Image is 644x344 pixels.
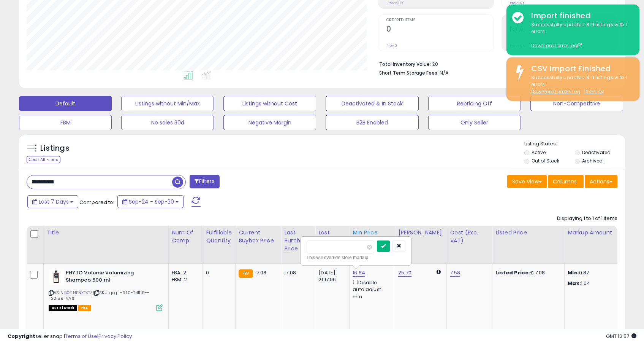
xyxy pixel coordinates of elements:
button: No sales 30d [121,115,214,130]
div: Displaying 1 to 1 of 1 items [557,215,617,222]
div: Title [47,229,165,237]
div: [PERSON_NAME] [398,229,443,237]
u: Dismiss [584,88,603,95]
button: Last 7 Days [27,195,78,208]
button: Repricing Off [428,96,521,111]
button: Default [19,96,112,111]
button: B2B Enabled [326,115,418,130]
div: Fulfillable Quantity [206,229,232,245]
a: B0CNFNXD7V [64,290,92,296]
small: FBA [239,269,253,278]
div: Last Purchase Price [284,229,312,253]
i: Calculated using Dynamic Max Price. [437,269,441,274]
div: [DATE] 21:17:06 [318,269,343,283]
button: Deactivated & In Stock [326,96,418,111]
h2: 0 [386,25,494,35]
div: 17.08 [284,269,309,276]
b: Short Term Storage Fees: [379,70,438,76]
div: Listed Price [495,229,561,237]
label: Out of Stock [532,158,559,164]
button: Only Seller [428,115,521,130]
div: £17.08 [495,269,559,276]
div: FBA: 2 [172,269,197,276]
button: Filters [190,175,219,188]
div: Import finished [525,10,634,21]
p: 1.04 [568,280,631,287]
button: Listings without Cost [223,96,316,111]
button: Listings without Min/Max [121,96,214,111]
button: Actions [585,175,617,188]
div: Min Price [353,229,392,237]
div: Num of Comp. [172,229,199,245]
b: PHYTO Volume Volumizing Shampoo 500 ml [66,269,158,285]
p: 0.87 [568,269,631,276]
span: All listings that are currently out of stock and unavailable for purchase on Amazon [49,305,77,311]
button: Save View [507,175,547,188]
b: Total Inventory Value: [379,61,431,67]
div: Clear All Filters [27,156,60,163]
a: Privacy Policy [98,333,132,340]
a: 25.70 [398,269,411,277]
button: FBM [19,115,112,130]
div: Successfully updated 816 listings with 1 errors. [525,74,634,96]
div: Successfully updated 816 listings with 1 errors. [525,21,634,49]
li: £0 [379,59,612,68]
div: This will override store markup [307,254,405,261]
h5: Listings [40,143,70,154]
img: 31il1JyGvUL._SL40_.jpg [49,269,64,285]
strong: Copyright [8,333,35,340]
a: Download error log [531,42,582,49]
span: N/A [440,69,449,76]
div: 0 [206,269,229,276]
span: 2025-10-8 12:57 GMT [606,333,636,340]
span: Sep-24 - Sep-30 [129,198,174,205]
div: Last Purchase Date (GMT) [318,229,346,261]
a: Terms of Use [65,333,97,340]
small: Prev: £0.00 [386,1,405,5]
button: Columns [548,175,584,188]
div: Markup Amount [568,229,633,237]
a: 7.58 [450,269,460,277]
button: Sep-24 - Sep-30 [117,195,184,208]
span: Ordered Items [386,18,494,22]
span: FBA [78,305,91,311]
div: Disable auto adjust min [353,278,389,300]
b: Listed Price: [495,269,530,276]
span: Compared to: [79,199,114,206]
div: ASIN: [49,269,163,310]
div: FBM: 2 [172,276,197,283]
strong: Min: [568,269,579,276]
small: Prev: 0 [386,43,397,48]
label: Deactivated [582,149,611,156]
a: Download errors log [531,88,580,95]
button: Negative Margin [223,115,316,130]
span: | SKU: qogit-9.10-241119---22.89-VA6 [49,290,149,301]
strong: Max: [568,280,581,287]
div: Cost (Exc. VAT) [450,229,489,245]
div: Current Buybox Price [239,229,278,245]
button: Non-Competitive [530,96,623,111]
div: CSV Import Finished [525,63,634,74]
label: Archived [582,158,603,164]
span: 17.08 [255,269,267,276]
span: Last 7 Days [39,198,69,205]
div: seller snap | | [8,333,132,340]
small: Prev: N/A [510,1,525,5]
label: Active [532,149,546,156]
span: Columns [553,178,577,185]
p: Listing States: [524,140,625,148]
a: 16.84 [353,269,365,277]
